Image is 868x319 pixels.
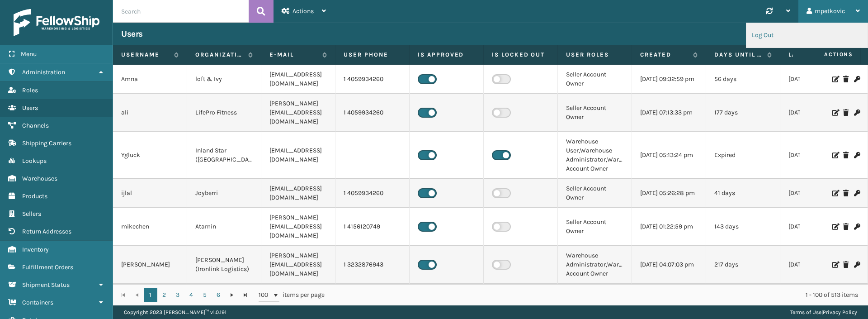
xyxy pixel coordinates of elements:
td: Inland Star ([GEOGRAPHIC_DATA]) [187,132,261,179]
span: Menu [21,50,37,58]
span: Shipment Status [22,281,70,289]
span: Inventory [22,246,49,253]
td: Joyberri [187,179,261,208]
td: [DATE] 09:24:46 pm [632,284,706,313]
span: Actions [796,47,859,62]
a: Privacy Policy [823,309,857,315]
td: mikechen [113,208,187,246]
span: Warehouses [22,175,57,182]
span: Shipping Carriers [22,139,71,147]
div: 1 - 100 of 513 items [337,290,858,300]
td: ali [113,94,187,132]
td: Seller Account Owner [558,94,632,132]
i: Edit [832,224,838,230]
span: Fulfillment Orders [22,263,73,271]
td: [DATE] 08:59:47 pm [780,208,854,246]
a: 5 [198,288,212,302]
label: Created [640,51,689,59]
i: Edit [832,152,838,158]
label: Is Approved [418,51,475,59]
span: Administration [22,68,65,76]
span: Products [22,192,47,200]
td: Atamin [187,208,261,246]
i: Edit [832,190,838,196]
td: [PERSON_NAME][EMAIL_ADDRESS][DOMAIN_NAME] [261,208,335,246]
i: Change Password [854,190,859,196]
td: [EMAIL_ADDRESS][DOMAIN_NAME] [261,132,335,179]
td: Expired [706,132,780,179]
img: logo [14,9,99,36]
td: [DATE] 04:36:57 pm [780,284,854,313]
label: E-mail [269,51,318,59]
td: [DATE] 08:52:38 pm [780,246,854,284]
td: [DATE] 12:12:54 am [780,132,854,179]
td: 176 days [706,284,780,313]
i: Delete [843,190,849,196]
i: Delete [843,152,849,158]
td: [DATE] 07:13:33 pm [632,94,706,132]
td: 1 6197531857 [335,284,410,313]
td: [PERSON_NAME][EMAIL_ADDRESS][DOMAIN_NAME] [261,246,335,284]
i: Delete [843,224,849,230]
span: Return Addresses [22,228,71,235]
a: 3 [171,288,184,302]
label: Days until password expires [714,51,763,59]
td: Seller Account Owner [558,65,632,94]
td: [DATE] 01:35:13 pm [780,65,854,94]
i: Delete [843,76,849,82]
i: Edit [832,76,838,82]
td: 177 days [706,94,780,132]
td: 217 days [706,246,780,284]
td: 1 4156120749 [335,208,410,246]
td: 56 days [706,65,780,94]
a: Go to the next page [225,288,239,302]
a: Go to the last page [239,288,252,302]
td: [DATE] 06:04:24 pm [780,94,854,132]
td: LifePro Fitness [187,94,261,132]
td: [EMAIL_ADDRESS][DOMAIN_NAME] [261,65,335,94]
span: Roles [22,86,38,94]
td: [PERSON_NAME] (Ironlink Logistics) [187,246,261,284]
td: [DATE] 09:32:59 pm [632,65,706,94]
a: 4 [184,288,198,302]
label: Last Seen [788,51,837,59]
i: Change Password [854,110,859,116]
a: 6 [212,288,225,302]
td: Ygluck [113,132,187,179]
td: [EMAIL_ADDRESS][DOMAIN_NAME] [261,179,335,208]
span: Actions [292,7,314,15]
i: Change Password [854,262,859,268]
td: 1 4059934260 [335,179,410,208]
td: [PERSON_NAME] [113,246,187,284]
i: Edit [832,110,838,116]
h3: Users [121,29,143,39]
td: Seller Account Owner [558,179,632,208]
td: 1 3232876943 [335,246,410,284]
span: Sellers [22,210,41,218]
label: User phone [344,51,401,59]
td: SuperAdminOrganization [187,284,261,313]
td: 1 4059934260 [335,94,410,132]
i: Delete [843,262,849,268]
td: 41 days [706,179,780,208]
i: Change Password [854,76,859,82]
span: Go to the next page [228,291,236,299]
td: [DATE] 12:00:00 am [780,179,854,208]
td: Amna [113,65,187,94]
i: Edit [832,262,838,268]
td: [DATE] 05:26:28 pm [632,179,706,208]
span: items per page [259,288,325,302]
i: Delete [843,110,849,116]
label: Organization [195,51,244,59]
td: [PERSON_NAME][EMAIL_ADDRESS][DOMAIN_NAME] [261,94,335,132]
td: [DATE] 05:13:24 pm [632,132,706,179]
td: Seller Account Owner [558,208,632,246]
i: Change Password [854,224,859,230]
span: Containers [22,299,53,306]
td: [PERSON_NAME] [113,284,187,313]
i: Change Password [854,152,859,158]
td: 143 days [706,208,780,246]
label: User Roles [566,51,623,59]
span: 100 [259,290,272,300]
div: | [790,305,857,319]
